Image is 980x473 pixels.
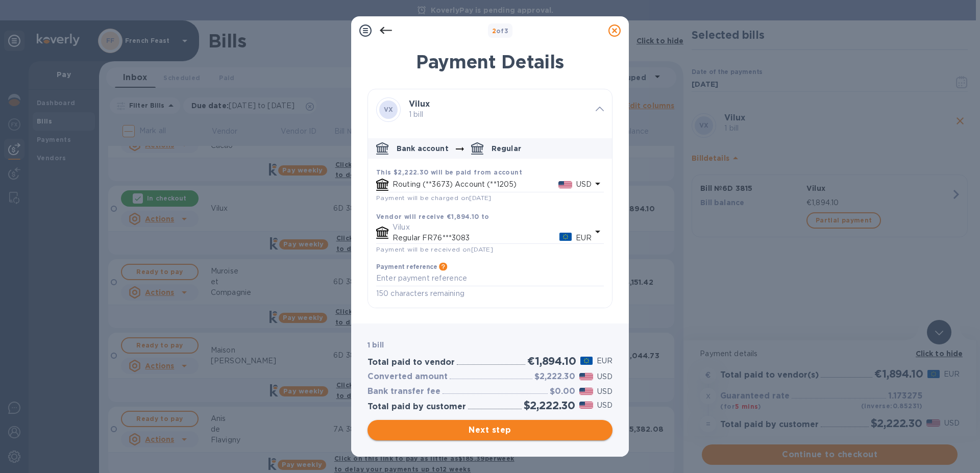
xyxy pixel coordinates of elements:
[393,179,558,190] p: Routing (**3673) Account (**1205)
[397,143,449,154] p: Bank account
[368,134,612,308] div: default-method
[376,288,604,300] p: 150 characters remaining
[384,106,394,113] b: VX
[376,168,522,176] b: This $2,222.30 will be paid from account
[534,372,575,382] h3: $2,222.30
[367,387,440,396] h3: Bank transfer fee
[367,358,455,367] h3: Total paid to vendor
[367,51,612,72] h1: Payment Details
[376,213,489,220] b: Vendor will receive €1,894.10 to
[409,109,587,120] p: 1 bill
[367,420,612,440] button: Next step
[558,181,572,188] img: USD
[376,424,604,436] span: Next step
[597,400,612,411] p: USD
[524,399,575,412] h2: $2,222.30
[409,99,430,109] b: Vilux
[579,402,593,409] img: USD
[597,386,612,397] p: USD
[393,222,592,233] p: Vilux
[597,356,612,366] p: EUR
[492,27,496,35] span: 2
[579,373,593,380] img: USD
[527,355,576,367] h2: €1,894.10
[376,263,437,270] h3: Payment reference
[368,89,612,130] div: VXVilux 1 bill
[367,341,384,349] b: 1 bill
[579,388,593,395] img: USD
[393,233,559,243] p: Regular FR76***3083
[376,245,493,253] span: Payment will be received on [DATE]
[576,233,592,243] p: EUR
[576,179,592,190] p: USD
[367,372,448,382] h3: Converted amount
[492,27,509,35] b: of 3
[376,194,492,202] span: Payment will be charged on [DATE]
[367,402,466,412] h3: Total paid by customer
[550,387,575,396] h3: $0.00
[492,143,521,154] p: Regular
[597,371,612,382] p: USD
